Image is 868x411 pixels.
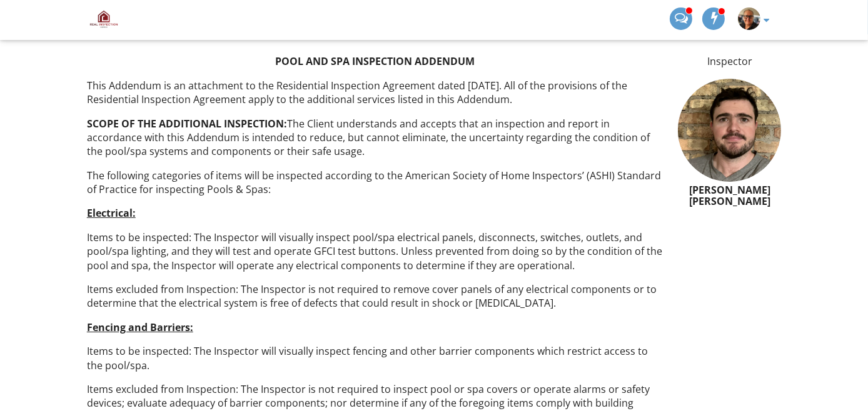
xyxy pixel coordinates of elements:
[678,79,781,182] img: selfie__2.png
[678,54,781,68] p: Inspector
[87,344,663,372] p: Items to be inspected: The Inspector will visually inspect fencing and other barrier components w...
[275,54,475,68] strong: POOL AND SPA INSPECTION ADDENDUM
[738,7,760,30] img: selfie_.png
[87,206,136,220] u: Electrical:
[87,79,663,107] p: This Addendum is an attachment to the Residential Inspection Agreement dated [DATE]. All of the p...
[678,185,781,207] h6: [PERSON_NAME] [PERSON_NAME]
[87,117,663,159] p: The Client understands and accepts that an inspection and report in accordance with this Addendum...
[87,169,663,197] p: The following categories of items will be inspected according to the American Society of Home Ins...
[87,320,193,334] u: Fencing and Barriers:
[87,282,663,310] p: Items excluded from Inspection: The Inspector is not required to remove cover panels of any elect...
[87,117,287,131] strong: SCOPE OF THE ADDITIONAL INSPECTION:
[87,3,121,37] img: Real Inspection Services
[87,230,663,272] p: Items to be inspected: The Inspector will visually inspect pool/spa electrical panels, disconnect...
